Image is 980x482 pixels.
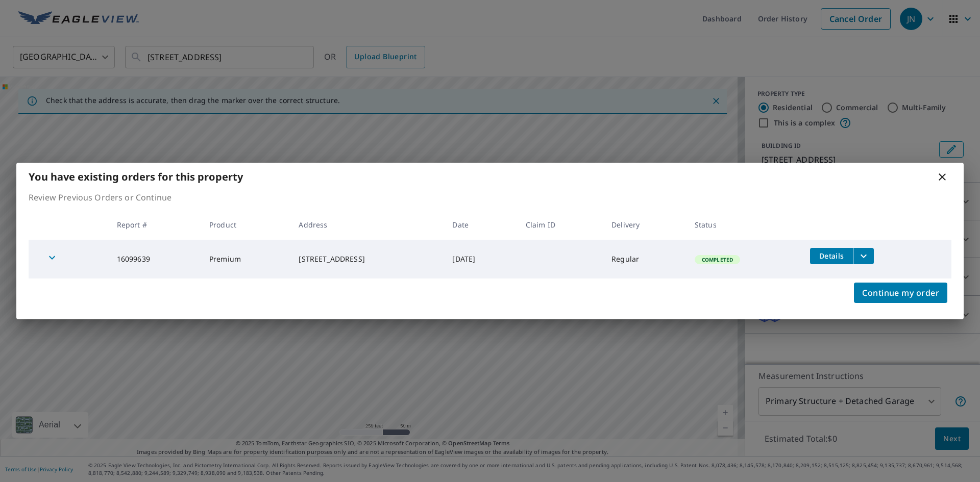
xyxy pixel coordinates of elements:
[29,170,243,184] b: You have existing orders for this property
[603,210,687,240] th: Delivery
[290,210,444,240] th: Address
[603,240,687,278] td: Regular
[853,248,874,264] button: filesDropdownBtn-16099639
[201,210,290,240] th: Product
[444,210,517,240] th: Date
[299,254,436,264] div: [STREET_ADDRESS]
[862,286,939,300] span: Continue my order
[687,210,802,240] th: Status
[518,210,603,240] th: Claim ID
[816,251,847,261] span: Details
[29,191,951,204] p: Review Previous Orders or Continue
[696,256,739,263] span: Completed
[109,240,201,278] td: 16099639
[854,283,947,303] button: Continue my order
[444,240,517,278] td: [DATE]
[201,240,290,278] td: Premium
[109,210,201,240] th: Report #
[810,248,853,264] button: detailsBtn-16099639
